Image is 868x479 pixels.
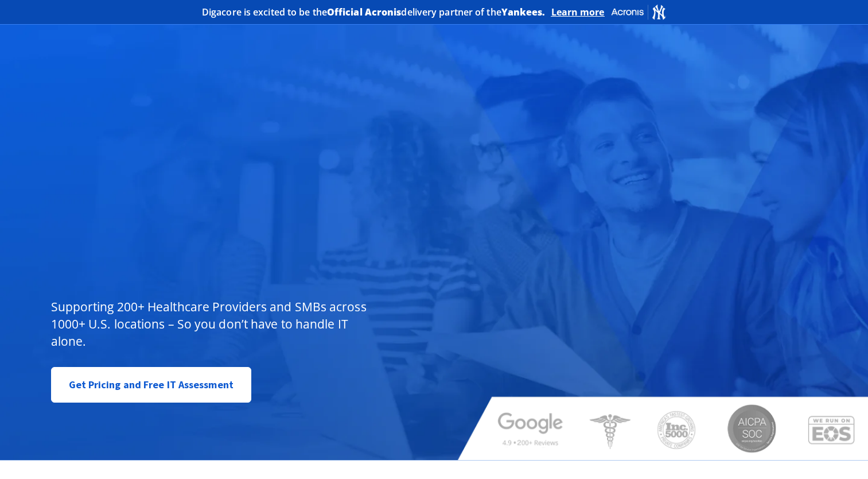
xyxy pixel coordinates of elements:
img: Acronis [610,3,667,20]
a: Get Pricing and Free IT Assessment [51,367,251,403]
b: Official Acronis [327,6,402,18]
p: Supporting 200+ Healthcare Providers and SMBs across 1000+ U.S. locations – So you don’t have to ... [51,298,372,350]
a: Learn more [551,6,605,18]
h2: Digacore is excited to be the delivery partner of the [202,7,546,17]
b: Yankees. [501,6,546,18]
span: Get Pricing and Free IT Assessment [69,373,233,396]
